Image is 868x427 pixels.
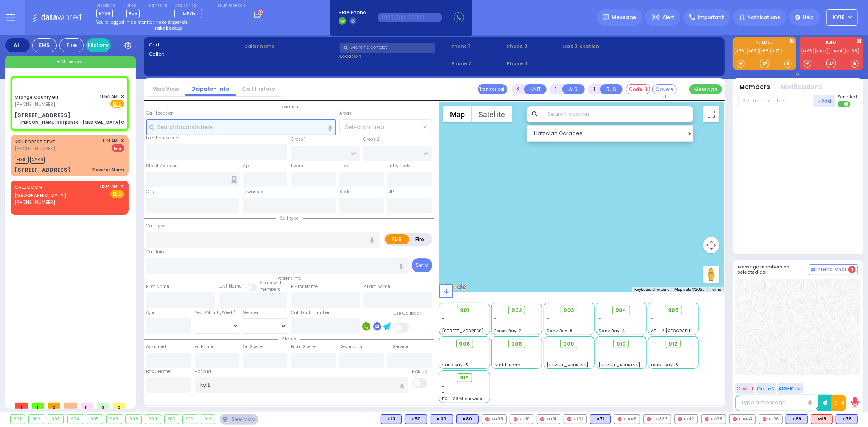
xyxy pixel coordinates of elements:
button: BUS [600,84,623,94]
span: Internal Chat [817,267,847,272]
span: - [651,350,654,356]
div: K13 [381,414,402,424]
span: - [651,316,654,322]
div: [STREET_ADDRESS] [15,166,70,174]
div: 910 [165,415,179,424]
label: Cad: [149,41,242,48]
span: - [547,316,549,322]
u: EMS [113,191,122,197]
button: Message [689,84,722,94]
span: 11:11 AM [103,138,118,144]
div: FD323 [643,414,671,424]
label: Entry Code [387,163,411,169]
span: 908 [511,340,522,348]
button: ALS [562,84,585,94]
span: 903 [564,306,574,314]
label: Cross 2 [363,136,380,143]
span: Send text [838,94,858,100]
label: P First Name [291,283,318,290]
div: BLS [381,414,402,424]
button: ALS-Rush [777,383,804,394]
u: EMS [113,101,122,107]
span: KY18 [833,14,845,21]
span: BRIA Phone [339,9,366,16]
div: 904 [68,415,83,424]
button: UNIT [524,84,547,94]
label: Age [146,309,155,316]
a: CAR4 [829,48,844,54]
label: Call Info [146,249,164,255]
span: 905 [668,306,679,314]
span: [STREET_ADDRESS][PERSON_NAME] [442,328,519,334]
span: 910 [617,340,626,348]
span: - [651,356,654,362]
span: - [442,390,445,396]
div: 908 [126,415,141,424]
label: Call Type [146,223,166,229]
div: All [5,38,30,52]
span: - [547,350,549,356]
span: 901 [460,306,469,314]
label: Night unit [149,3,167,8]
span: - [442,350,445,356]
label: In Service [387,344,408,350]
input: Search a contact [340,43,435,53]
img: red-radio-icon.svg [485,417,490,421]
span: Sanz Bay-5 [442,362,468,368]
div: BLS [836,414,858,424]
label: Dispatcher [96,3,117,8]
span: 912 [669,340,678,348]
label: Apt [243,163,250,169]
button: Toggle fullscreen view [703,106,719,122]
button: Map camera controls [703,237,719,253]
span: Status [278,336,300,342]
span: [PHONE_NUMBER] [15,199,55,205]
label: Assigned [146,344,166,350]
input: Search hospital [195,377,408,393]
label: From Scene [291,344,316,350]
span: [PHONE_NUMBER] [15,145,55,152]
img: red-radio-icon.svg [705,417,709,421]
button: Transfer call [478,84,507,94]
div: FD81 [510,414,533,424]
span: - [599,356,601,362]
a: K69 [759,48,771,54]
span: Forest Bay-3 [651,362,678,368]
span: BG - 29 Merriewold S. [442,396,488,402]
span: 11:54 AM [100,94,118,100]
label: P Last Name [363,283,390,290]
div: BLS [431,414,453,424]
span: Smith Farm [494,362,520,368]
img: Google [441,282,468,292]
span: Help [803,14,814,21]
span: 902 [512,306,522,314]
div: BLS [405,414,427,424]
a: M13 [747,48,759,54]
img: red-radio-icon.svg [567,417,571,421]
img: Logo [32,12,86,22]
button: Code 2 [756,383,776,394]
span: Message [612,13,636,22]
button: Covered [652,84,677,94]
span: Phone 2 [451,60,504,67]
label: Location Name [146,135,179,142]
div: FD16 [759,414,783,424]
button: Assign [92,81,111,89]
a: Map View [146,85,185,93]
span: ✕ [120,137,124,144]
button: 10-4 [831,395,846,411]
span: Phone 1 [451,43,504,50]
span: - [494,350,497,356]
a: Orange County 911 [15,94,58,100]
h5: Message members on selected call [738,264,809,275]
div: K50 [405,414,427,424]
div: ALS [811,414,833,424]
label: KJFD [800,40,863,46]
span: 4 [848,266,856,273]
span: - [599,322,601,328]
div: FD12 [674,414,698,424]
div: K76 [836,414,858,424]
img: red-radio-icon.svg [514,417,518,421]
button: Code-1 [626,84,650,94]
div: Elevator Alarm [92,167,124,173]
